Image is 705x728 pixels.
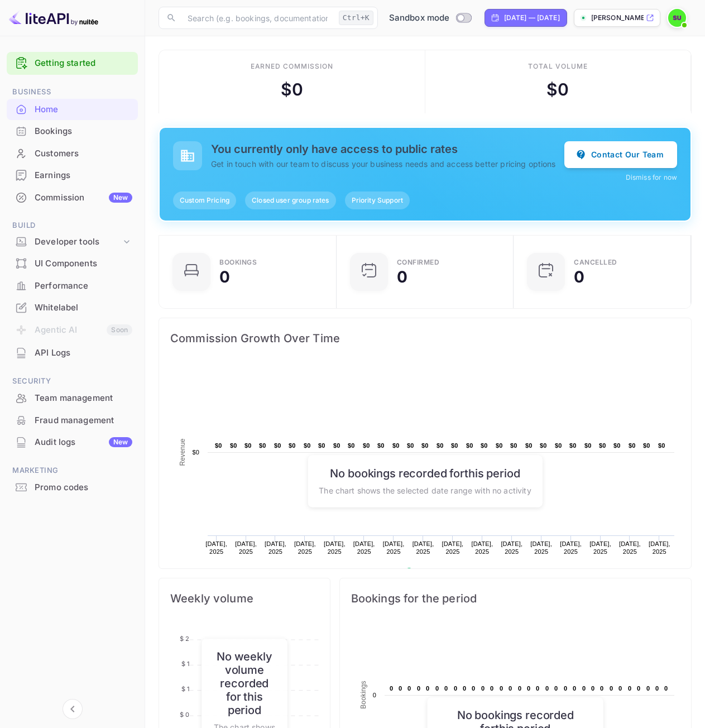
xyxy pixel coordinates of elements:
div: Customers [35,147,132,160]
span: Security [7,375,138,387]
div: Team management [35,392,132,405]
text: 0 [390,685,393,692]
text: 0 [527,685,530,692]
img: Samuel-Guerrero User [668,9,686,27]
text: [DATE], 2025 [294,540,316,555]
span: Commission Growth Over Time [170,329,680,347]
h5: You currently only have access to public rates [211,142,564,156]
text: $0 [392,442,400,449]
text: 0 [536,685,539,692]
h6: No weekly volume recorded for this period [213,650,276,717]
text: 0 [481,685,485,692]
span: Priority Support [345,195,410,205]
text: $0 [629,442,636,449]
text: [DATE], 2025 [530,540,552,555]
text: $0 [466,442,473,449]
div: [DATE] — [DATE] [504,13,560,23]
div: Bookings [35,125,132,138]
text: 0 [509,685,512,692]
a: API Logs [7,342,138,363]
text: $0 [377,442,385,449]
text: [DATE], 2025 [442,540,464,555]
div: $ 0 [546,77,569,102]
a: Fraud management [7,410,138,430]
button: Dismiss for now [626,173,677,183]
span: Bookings for the period [351,590,680,607]
text: $0 [613,442,621,449]
div: CommissionNew [7,187,138,209]
text: [DATE], 2025 [471,540,493,555]
div: Promo codes [7,477,138,499]
text: 0 [545,685,549,692]
text: [DATE], 2025 [413,540,434,555]
text: $0 [318,442,325,449]
text: 0 [490,685,493,692]
text: $0 [421,442,429,449]
div: New [109,437,132,447]
div: Bookings [7,121,138,142]
div: Fraud management [35,414,132,427]
button: Contact Our Team [564,141,677,168]
text: $0 [658,442,665,449]
text: $0 [569,442,577,449]
text: [DATE], 2025 [649,540,670,555]
tspan: $ 0 [180,710,189,718]
p: Get in touch with our team to discuss your business needs and access better pricing options [211,158,564,170]
div: Whitelabel [7,297,138,319]
div: Performance [7,275,138,297]
text: $0 [348,442,355,449]
div: 0 [219,269,230,285]
text: [DATE], 2025 [235,540,257,555]
span: Custom Pricing [173,195,236,205]
a: Whitelabel [7,297,138,318]
text: 0 [454,685,457,692]
div: $ 0 [281,77,303,102]
text: [DATE], 2025 [501,540,522,555]
div: UI Components [7,253,138,275]
a: Getting started [35,57,132,70]
text: $0 [643,442,650,449]
text: $0 [599,442,606,449]
div: Earnings [35,169,132,182]
tspan: $ 1 [181,685,189,693]
text: $0 [274,442,281,449]
a: Audit logsNew [7,432,138,452]
text: 0 [554,685,558,692]
text: Bookings [359,681,367,709]
text: 0 [407,685,411,692]
img: LiteAPI logo [9,9,98,27]
span: Marketing [7,464,138,477]
text: [DATE], 2025 [324,540,346,555]
text: $0 [407,442,414,449]
text: $0 [230,442,237,449]
text: 0 [426,685,429,692]
text: Revenue [179,438,186,466]
div: Performance [35,280,132,293]
div: API Logs [7,342,138,364]
text: $0 [525,442,533,449]
div: Home [35,103,132,116]
div: 0 [397,269,407,285]
text: 0 [646,685,650,692]
text: 0 [435,685,439,692]
text: [DATE], 2025 [560,540,582,555]
span: Sandbox mode [389,12,450,25]
text: [DATE], 2025 [383,540,405,555]
text: 0 [463,685,466,692]
text: 0 [591,685,594,692]
text: $0 [437,442,444,449]
a: Home [7,99,138,119]
text: $0 [304,442,311,449]
tspan: $ 2 [180,634,189,642]
div: Developer tools [7,232,138,252]
p: [PERSON_NAME]-user-o... [591,13,644,23]
div: Earned commission [251,61,333,71]
span: Business [7,86,138,98]
a: Customers [7,143,138,164]
text: 0 [372,692,376,698]
text: 0 [564,685,567,692]
text: $0 [244,442,252,449]
div: Audit logs [35,436,132,449]
text: $0 [289,442,296,449]
text: $0 [215,442,222,449]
